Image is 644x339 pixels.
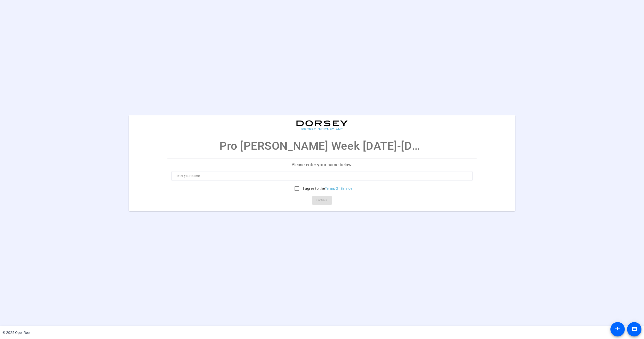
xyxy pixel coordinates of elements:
mat-icon: message [631,326,637,332]
mat-icon: accessibility [615,326,621,332]
img: company-logo [296,120,348,130]
div: © 2025 OpenReel [3,330,30,335]
label: I agree to the [302,186,352,191]
p: Pro [PERSON_NAME] Week [DATE]-[DATE] [219,137,425,154]
a: Terms Of Service [325,186,352,191]
p: Please enter your name below. [167,158,477,171]
input: Enter your name [176,173,468,179]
